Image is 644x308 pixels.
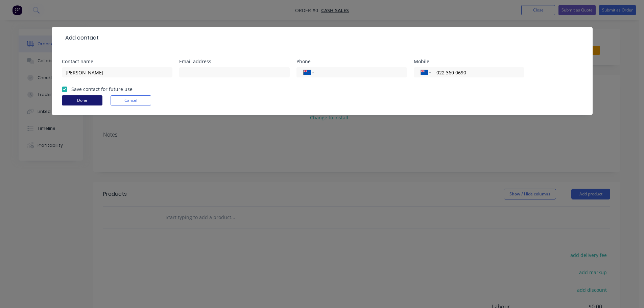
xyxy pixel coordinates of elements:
[296,59,407,64] div: Phone
[414,59,524,64] div: Mobile
[62,34,99,42] div: Add contact
[71,86,133,93] label: Save contact for future use
[62,59,172,64] div: Contact name
[62,95,102,105] button: Done
[111,95,151,105] button: Cancel
[179,59,290,64] div: Email address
